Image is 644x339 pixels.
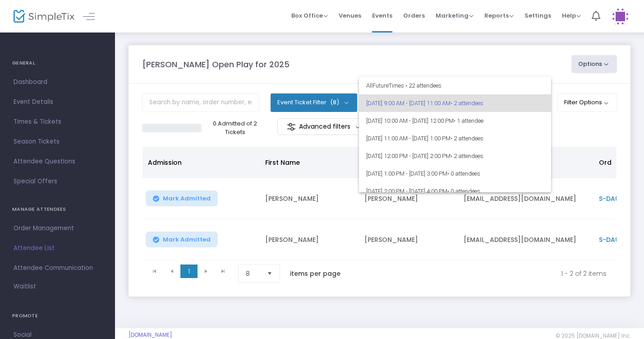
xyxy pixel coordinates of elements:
span: [DATE] 11:00 AM - [DATE] 1:00 PM [366,130,544,147]
span: [DATE] 2:00 PM - [DATE] 4:00 PM [366,182,544,200]
span: • 2 attendees [451,153,483,159]
span: [DATE] 12:00 PM - [DATE] 2:00 PM [366,147,544,165]
span: [DATE] 1:00 PM - [DATE] 3:00 PM [366,165,544,182]
span: [DATE] 10:00 AM - [DATE] 12:00 PM [366,112,544,130]
span: • 0 attendees [447,188,480,195]
span: • 1 attendee [454,117,483,124]
span: • 2 attendees [451,100,483,107]
span: [DATE] 9:00 AM - [DATE] 11:00 AM [366,94,544,112]
span: • 2 attendees [451,135,483,142]
span: • 0 attendees [447,170,480,177]
span: All Future Times • 22 attendees [366,77,544,94]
